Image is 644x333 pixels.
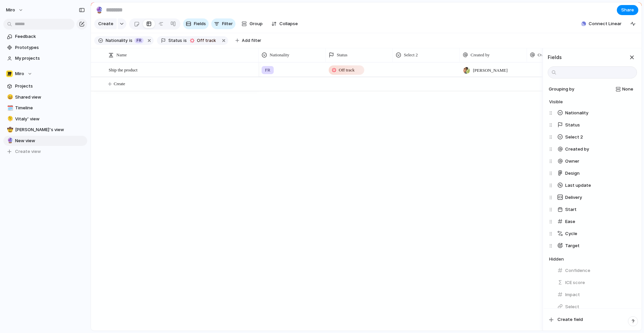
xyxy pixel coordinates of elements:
span: ICE score [565,279,585,286]
span: Design [565,170,580,177]
span: Status [337,52,347,58]
span: None [622,86,633,93]
button: Collapse [269,18,301,29]
span: Create view [15,148,41,155]
div: 🗓️ [7,104,12,112]
button: 🔮 [6,137,13,144]
button: Delivery [554,192,637,203]
button: Fields [183,18,209,29]
button: Target [554,240,637,251]
span: Target [565,242,580,249]
span: Select [565,303,579,310]
button: Nationality [554,108,637,118]
span: My projects [15,55,85,62]
button: Design [554,168,637,179]
span: Impact [565,291,580,298]
span: Vitaly' view [15,116,85,122]
span: Last update [565,182,591,189]
span: Status [168,38,182,44]
button: Filter [211,18,235,29]
span: FR [265,67,270,73]
a: 🗓️Timeline [3,103,87,113]
span: New view [15,137,85,144]
button: Status [554,120,637,130]
span: Start [565,206,577,213]
button: 🫠 [6,116,13,122]
button: is [182,37,188,44]
button: Share [617,5,638,15]
button: Select [554,301,637,312]
div: Owner [549,155,637,167]
span: Grouping by [547,86,574,93]
span: Ship the product [109,66,138,73]
span: is [183,38,187,44]
span: Nationality [270,52,289,58]
span: Shared view [15,94,85,101]
button: Create field [546,314,639,325]
span: Select 2 [565,134,583,141]
button: Created by [554,144,637,155]
span: Off track [339,67,355,73]
span: Prototypes [15,44,85,51]
button: 🗓️ [6,105,13,111]
div: Last update [549,179,637,191]
button: Group [238,18,266,29]
button: Connect Linear [579,19,624,29]
span: Owner [565,158,579,165]
a: 🫠Vitaly' view [3,114,87,124]
div: 🫠 [7,115,12,123]
span: Timeline [15,105,85,111]
span: Delivery [565,194,582,201]
div: Created by [549,143,637,155]
button: Create [94,18,117,29]
button: Miro [3,69,87,79]
button: Cycle [554,228,637,239]
button: is [128,37,134,44]
a: Feedback [3,32,87,42]
span: Nationality [565,110,588,116]
span: Name [116,52,127,58]
button: FR [133,37,145,44]
a: Prototypes [3,43,87,53]
a: 🤠[PERSON_NAME]'s view [3,125,87,135]
button: Select 2 [554,132,637,143]
span: is [129,38,132,44]
div: Design [549,167,637,179]
h4: Visible [549,99,637,105]
button: Off track [187,37,219,44]
span: Add filter [242,38,261,44]
h4: Hidden [549,256,637,263]
span: Connect Linear [589,20,622,27]
button: Create [98,77,553,91]
a: 😄Shared view [3,92,87,102]
span: Confidence [565,267,590,274]
div: 🤠 [7,126,12,134]
div: 😄 [7,93,12,101]
span: Collapse [279,20,298,27]
span: Status [565,122,580,128]
span: Created by [565,146,589,153]
a: 🔮New view [3,136,87,146]
span: Group [250,20,263,27]
div: Delivery [549,191,637,204]
span: Owner [538,52,549,58]
span: Create [98,20,113,27]
span: Created by [471,52,490,58]
button: Add filter [231,36,265,45]
div: 🔮 [96,5,103,14]
div: Start [549,204,637,216]
div: Select 2 [549,131,637,143]
h3: Fields [548,54,562,61]
span: [PERSON_NAME] [473,67,507,74]
button: Start [554,204,637,215]
button: Confidence [554,265,637,276]
span: Miro [15,70,24,77]
button: Impact [554,289,637,300]
div: 🔮 [7,137,12,145]
button: 🤠 [6,126,13,133]
span: Select 2 [404,52,418,58]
